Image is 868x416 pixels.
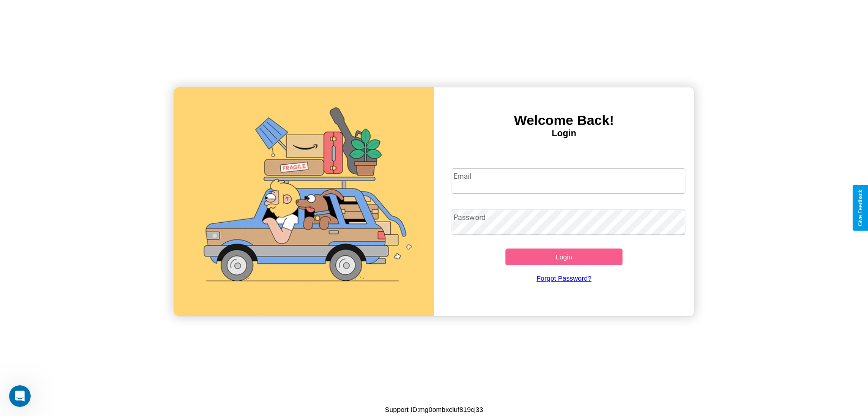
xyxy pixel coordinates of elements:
p: Support ID: mg0ombxcluf819cj33 [385,403,483,416]
img: gif [174,87,434,316]
a: Forgot Password? [447,265,681,291]
h4: Login [434,128,694,139]
iframe: Intercom live chat [9,385,31,407]
h3: Welcome Back! [434,113,694,128]
div: Give Feedback [857,190,863,226]
button: Login [505,249,623,265]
